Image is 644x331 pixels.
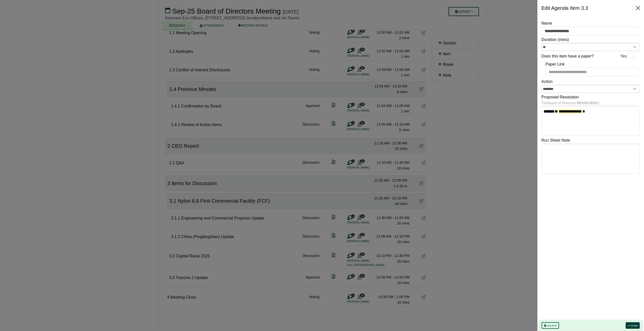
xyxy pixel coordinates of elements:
label: Duration (mins) [541,36,569,43]
label: Action [541,78,552,85]
b: RESOLVED [577,101,596,105]
label: Does this item have a paper? [541,53,594,60]
span: Yes [620,53,627,60]
label: Name [541,20,552,27]
label: Run Sheet Note [541,137,570,144]
label: Proposed Resolution [541,94,579,100]
button: Delete [542,322,559,329]
div: The Board of Directors to: [541,100,640,106]
button: Close [634,4,642,12]
label: Paper Link [545,61,565,68]
button: Done [626,322,640,329]
div: Edit Agenda Item 3.3 [541,4,588,12]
